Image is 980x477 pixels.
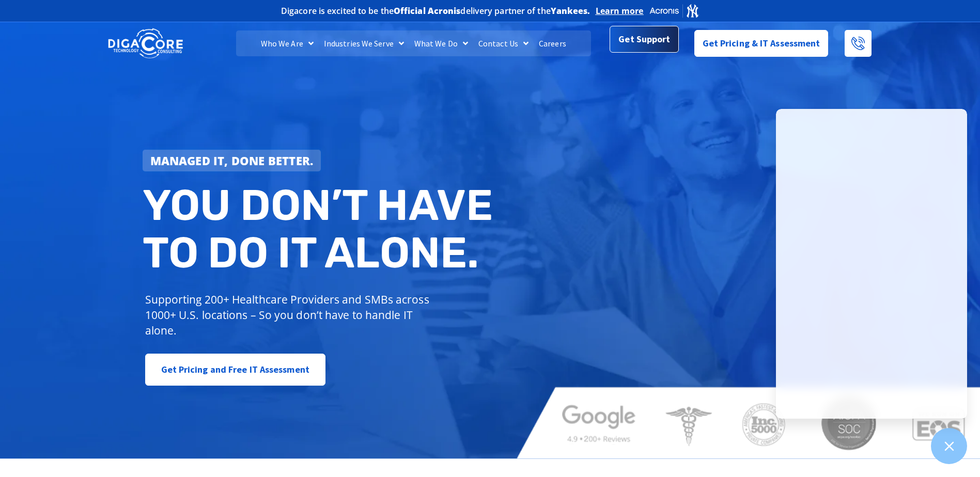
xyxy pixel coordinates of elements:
[649,3,699,18] img: Acronis
[394,5,461,17] b: Official Acronis
[108,27,183,60] img: DigaCore Technology Consulting
[694,30,829,57] a: Get Pricing & IT Assessment
[534,30,571,56] a: Careers
[145,354,325,386] a: Get Pricing and Free IT Assessment
[161,359,309,380] span: Get Pricing and Free IT Assessment
[319,30,409,56] a: Industries We Serve
[596,6,644,16] a: Learn more
[618,29,670,50] span: Get Support
[473,30,534,56] a: Contact Us
[409,30,473,56] a: What We Do
[145,292,434,338] p: Supporting 200+ Healthcare Providers and SMBs across 1000+ U.S. locations – So you don’t have to ...
[703,33,820,54] span: Get Pricing & IT Assessment
[256,30,319,56] a: Who We Are
[281,7,590,15] h2: Digacore is excited to be the delivery partner of the
[610,26,678,53] a: Get Support
[236,30,590,56] nav: Menu
[143,150,321,171] a: Managed IT, done better.
[150,153,314,168] strong: Managed IT, done better.
[143,182,498,276] h2: You don’t have to do IT alone.
[551,5,590,17] b: Yankees.
[776,109,967,419] iframe: Chatgenie Messenger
